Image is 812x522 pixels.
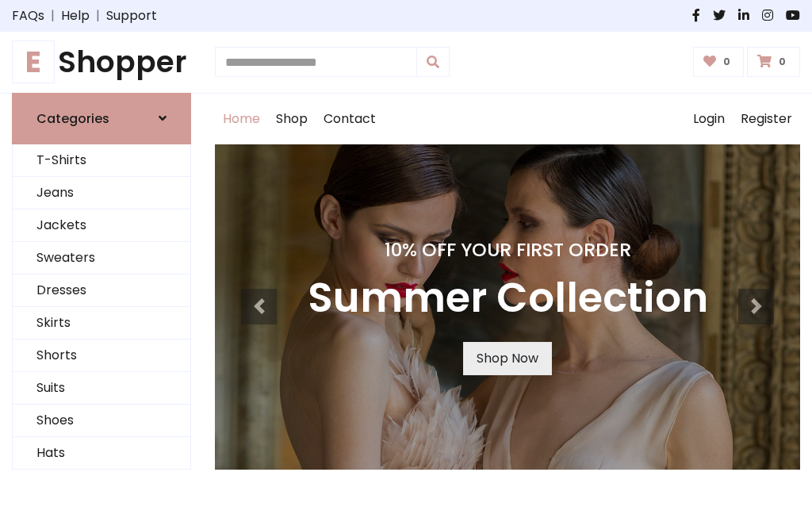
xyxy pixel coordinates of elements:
a: Dresses [13,274,190,307]
a: Shorts [13,340,190,372]
a: Help [61,6,90,25]
a: Shoes [13,405,190,437]
span: 0 [719,55,734,69]
h3: Summer Collection [308,274,708,323]
a: Skirts [13,307,190,340]
a: Shop Now [463,342,552,375]
a: Contact [316,94,384,144]
a: Register [733,94,800,144]
a: Hats [13,437,190,470]
a: Home [215,94,268,144]
a: Support [106,6,157,25]
a: Jeans [13,177,190,209]
a: Login [685,94,733,144]
a: T-Shirts [13,144,190,177]
a: Sweaters [13,242,190,274]
a: Suits [13,372,190,405]
span: | [90,6,106,25]
a: Shop [268,94,316,144]
h1: Shopper [12,44,191,80]
a: Jackets [13,209,190,242]
span: E [12,40,55,83]
a: FAQs [12,6,44,25]
span: | [44,6,61,25]
a: 0 [693,47,745,77]
h6: Categories [36,111,109,126]
span: 0 [775,55,790,69]
a: Categories [12,93,191,144]
h4: 10% Off Your First Order [308,239,708,261]
a: EShopper [12,44,191,80]
a: 0 [747,47,800,77]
